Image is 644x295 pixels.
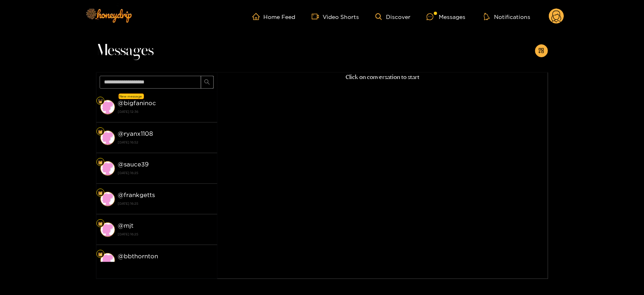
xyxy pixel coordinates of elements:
[312,13,323,20] span: video-camera
[118,161,149,168] strong: @ sauce39
[100,253,115,268] img: conversation
[535,44,548,57] button: appstore-add
[118,130,153,137] strong: @ ryanx1108
[98,129,103,134] img: Fan Level
[118,191,155,198] strong: @ frankgetts
[118,169,213,177] strong: [DATE] 16:25
[118,100,156,106] strong: @ bigfaninoc
[100,222,115,237] img: conversation
[118,253,158,260] strong: @ bbthornton
[118,261,213,268] strong: [DATE] 16:25
[98,160,103,165] img: Fan Level
[538,48,544,54] span: appstore-add
[118,222,134,229] strong: @ mjt
[312,13,359,20] a: Video Shorts
[100,131,115,145] img: conversation
[118,200,213,207] strong: [DATE] 16:25
[98,191,103,195] img: Fan Level
[204,79,210,86] span: search
[96,41,154,60] span: Messages
[118,108,213,115] strong: [DATE] 12:36
[217,73,548,82] p: Click on conversation to start
[118,231,213,238] strong: [DATE] 16:25
[100,161,115,176] img: conversation
[100,192,115,206] img: conversation
[252,13,296,20] a: Home Feed
[98,252,103,257] img: Fan Level
[118,139,213,146] strong: [DATE] 16:52
[201,76,214,89] button: search
[375,13,411,20] a: Discover
[481,12,533,21] button: Notifications
[100,100,115,114] img: conversation
[427,12,465,21] div: Messages
[119,93,144,99] div: New message
[252,13,264,20] span: home
[98,221,103,226] img: Fan Level
[98,99,103,104] img: Fan Level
